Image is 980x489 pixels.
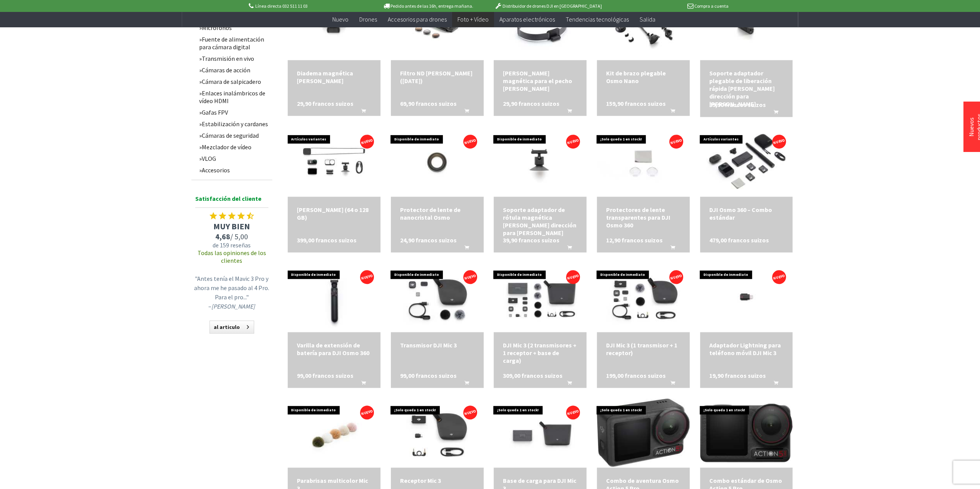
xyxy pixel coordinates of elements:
button: añadir a la cesta [558,244,576,254]
img: DJI Mic 3 (1 transmisor + 1 receptor) [597,263,689,332]
button: añadir a la cesta [455,107,474,117]
button: añadir a la cesta [352,379,370,389]
button: añadir a la cesta [661,244,680,254]
font: 479,00 francos suizos [709,236,769,244]
a: Kit de brazo plegable Osmo Nano 159,90 francos suizos añadir a la cesta [606,69,680,85]
a: Nuevo [327,12,354,27]
font: Tendencias tecnológicas [566,15,629,23]
font: DJI Osmo 360 – Combo estándar [709,206,772,221]
font: Soporte adaptador plegable de liberación rápida [PERSON_NAME] dirección para [PERSON_NAME] [709,69,775,108]
a: Foto + Vídeo [452,12,494,27]
font: Protector de lente de nanocristal Osmo [400,206,461,221]
font: Pedido antes de las 16h, entrega mañana. [390,3,473,9]
img: Parabrisas multicolor Mic 3 [288,398,380,467]
font: Gafas FPV [202,108,228,116]
font: [PERSON_NAME] (64 o 128 GB) [297,206,369,221]
a: Receptor Mic 3 119,00 francos suizos [400,477,474,484]
font: Nuevo [332,15,348,23]
a: Adaptador Lightning para teléfono móvil DJI Mic 3 19,90 francos suizos añadir a la cesta [709,341,784,357]
img: Transmisor DJI Mic 3 [391,263,483,332]
a: Soporte adaptador plegable de liberación rápida [PERSON_NAME] dirección para [PERSON_NAME] 39,90 ... [709,69,784,108]
font: 29,90 francos suizos [503,100,560,107]
font: – [208,302,211,310]
font: Accesorios [202,166,230,174]
font: Micrófonos [202,24,232,32]
font: Mezclador de vídeo [202,143,251,151]
a: Salida [634,12,661,27]
a: Varilla de extensión de batería para DJI Osmo 360 99,00 francos suizos añadir a la cesta [297,341,371,357]
font: DJI Mic 3 (1 transmisor + 1 receptor) [606,341,677,357]
img: Adaptador Lightning para teléfono móvil DJI Mic 3 [700,263,792,332]
a: al articulo [209,320,254,334]
font: Transmisión en vivo [202,55,254,62]
a: Transmisor DJI Mic 3 99,00 francos suizos añadir a la cesta [400,341,474,349]
font: Fuente de alimentación para cámara digital [199,35,264,51]
img: Osmo Nano (64 o 128 GB) [288,127,380,197]
font: al articulo [214,324,240,330]
font: Estabilización y cardanes [202,120,268,128]
font: Diadema magnética [PERSON_NAME] [297,69,353,85]
font: [PERSON_NAME] magnética para el pecho [PERSON_NAME] [503,69,572,92]
font: Adaptador Lightning para teléfono móvil DJI Mic 3 [709,341,781,357]
a: Cámara de salpicadero [195,76,272,87]
font: 199,00 francos suizos [606,372,666,379]
font: Accesorios para drones [388,15,447,23]
font: / 5,00 [230,232,248,241]
font: Satisfacción del cliente [195,195,261,202]
img: Protector de lente de nanocristal Osmo [391,127,483,197]
img: DJI Osmo 360 – Combo estándar [700,127,792,197]
font: Transmisor DJI Mic 3 [400,341,457,349]
font: Cámaras de seguridad [202,132,259,139]
a: Micrófonos [195,22,272,33]
font: Filtro ND [PERSON_NAME] ([DATE]) [400,69,472,85]
font: 69,90 francos suizos [400,100,457,107]
font: "Antes tenía el Mavic 3 Pro y ahora me he pasado al 4 Pro. Para el pro..." [194,275,269,301]
font: 19,90 francos suizos [709,372,766,379]
font: Aparatos electrónicos [499,15,555,23]
button: añadir a la cesta [661,379,680,389]
a: Protector de lente de nanocristal Osmo 24,90 francos suizos añadir a la cesta [400,206,474,221]
font: 159,90 francos suizos [606,100,666,107]
font: 39,90 francos suizos [503,236,560,244]
a: Soporte adaptador de rótula magnética [PERSON_NAME] dirección para [PERSON_NAME] 39,90 francos su... [503,206,577,237]
a: Tendencias tecnológicas [560,12,634,27]
font: 399,00 francos suizos [297,236,357,244]
font: Cámaras de acción [202,66,250,74]
font: VLOG [202,155,216,162]
font: Kit de brazo plegable Osmo Nano [606,69,666,85]
button: añadir a la cesta [764,379,782,389]
a: DJI Osmo 360 – Combo estándar 479,00 francos suizos [709,206,784,221]
font: 99,00 francos suizos [297,372,353,379]
font: Salida [640,15,655,23]
a: Drones [354,12,382,27]
button: añadir a la cesta [352,107,370,117]
img: DJI Mic 3 (2 transmisores + 1 receptor + base de carga) [494,263,586,332]
button: añadir a la cesta [661,107,680,117]
a: Transmisión en vivo [195,53,272,64]
button: añadir a la cesta [764,108,782,118]
a: Accesorios [195,164,272,176]
a: Cámaras de acción [195,64,272,76]
a: Accesorios para drones [382,12,452,27]
a: Enlaces inalámbricos de vídeo HDMI [195,87,272,107]
font: Drones [359,15,377,23]
a: DJI Mic 3 (2 transmisores + 1 receptor + base de carga) 309,00 francos suizos añadir a la cesta [503,341,577,364]
a: Gafas FPV [195,107,272,118]
a: Aparatos electrónicos [494,12,560,27]
font: Varilla de extensión de batería para DJI Osmo 360 [297,341,369,357]
a: DJI Mic 3 (1 transmisor + 1 receptor) 199,00 francos suizos añadir a la cesta [606,341,680,357]
font: 39,90 francos suizos [709,101,766,108]
font: [PERSON_NAME] [211,302,255,310]
button: añadir a la cesta [455,379,474,389]
button: añadir a la cesta [558,107,576,117]
a: Mezclador de vídeo [195,141,272,153]
font: 29,90 francos suizos [297,100,353,107]
img: Varilla de extensión de batería para DJI Osmo 360 [288,263,380,332]
font: Compra a cuenta [694,3,729,9]
a: Todas las opiniones de los clientes [198,249,266,264]
img: Combo de aventura Osmo Action 5 Pro [597,399,690,467]
a: [PERSON_NAME] (64 o 128 GB) 399,00 francos suizos [297,206,371,221]
button: añadir a la cesta [558,379,576,389]
img: Base de carga para DJI Mic 3 [494,398,586,467]
a: [PERSON_NAME] magnética para el pecho [PERSON_NAME] 29,90 francos suizos añadir a la cesta [503,69,577,92]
